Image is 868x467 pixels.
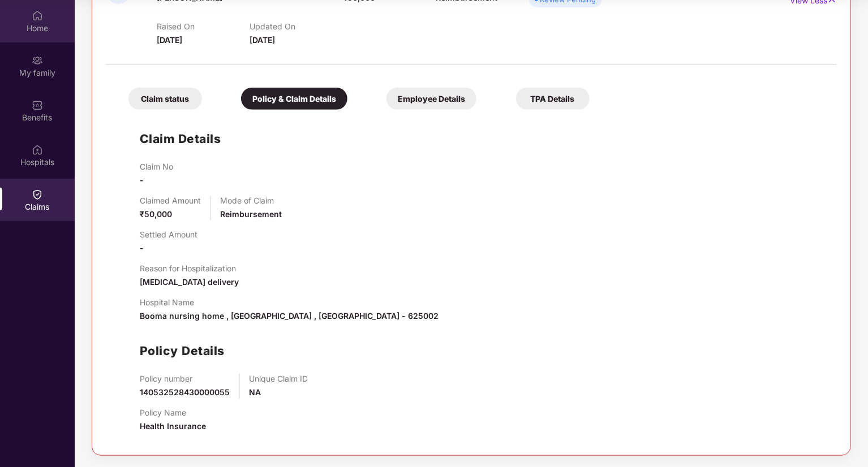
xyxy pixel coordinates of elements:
span: [DATE] [157,35,182,45]
p: Settled Amount [140,230,197,239]
span: ₹50,000 [140,209,172,219]
h1: Claim Details [140,129,221,148]
span: Reimbursement [220,209,282,219]
p: Mode of Claim [220,196,282,205]
p: Reason for Hospitalization [140,263,239,273]
img: svg+xml;base64,PHN2ZyBpZD0iQ2xhaW0iIHhtbG5zPSJodHRwOi8vd3d3LnczLm9yZy8yMDAwL3N2ZyIgd2lkdGg9IjIwIi... [32,189,43,200]
p: Claimed Amount [140,196,201,205]
span: Booma nursing home , [GEOGRAPHIC_DATA] , [GEOGRAPHIC_DATA] - 625002 [140,311,439,321]
p: Claim No [140,162,173,171]
img: svg+xml;base64,PHN2ZyB3aWR0aD0iMjAiIGhlaWdodD0iMjAiIHZpZXdCb3g9IjAgMCAyMCAyMCIgZmlsbD0ibm9uZSIgeG... [32,55,43,66]
span: [DATE] [250,35,275,45]
p: Updated On [250,21,342,31]
span: NA [249,387,261,397]
div: Claim status [128,88,202,110]
span: - [140,175,144,185]
div: Policy & Claim Details [241,88,347,110]
img: svg+xml;base64,PHN2ZyBpZD0iQmVuZWZpdHMiIHhtbG5zPSJodHRwOi8vd3d3LnczLm9yZy8yMDAwL3N2ZyIgd2lkdGg9Ij... [32,100,43,111]
span: [MEDICAL_DATA] delivery [140,277,239,287]
img: svg+xml;base64,PHN2ZyBpZD0iSG9zcGl0YWxzIiB4bWxucz0iaHR0cDovL3d3dy53My5vcmcvMjAwMC9zdmciIHdpZHRoPS... [32,144,43,155]
img: svg+xml;base64,PHN2ZyBpZD0iSG9tZSIgeG1sbnM9Imh0dHA6Ly93d3cudzMub3JnLzIwMDAvc3ZnIiB3aWR0aD0iMjAiIG... [32,10,43,21]
span: - [140,243,144,253]
p: Raised On [157,21,250,31]
p: Unique Claim ID [249,374,308,383]
h1: Policy Details [140,341,225,360]
span: 140532528430000055 [140,387,230,397]
div: TPA Details [516,88,590,110]
p: Policy Name [140,408,206,417]
p: Hospital Name [140,297,439,307]
p: Policy number [140,374,230,383]
div: Employee Details [386,88,476,110]
span: Health Insurance [140,421,206,431]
